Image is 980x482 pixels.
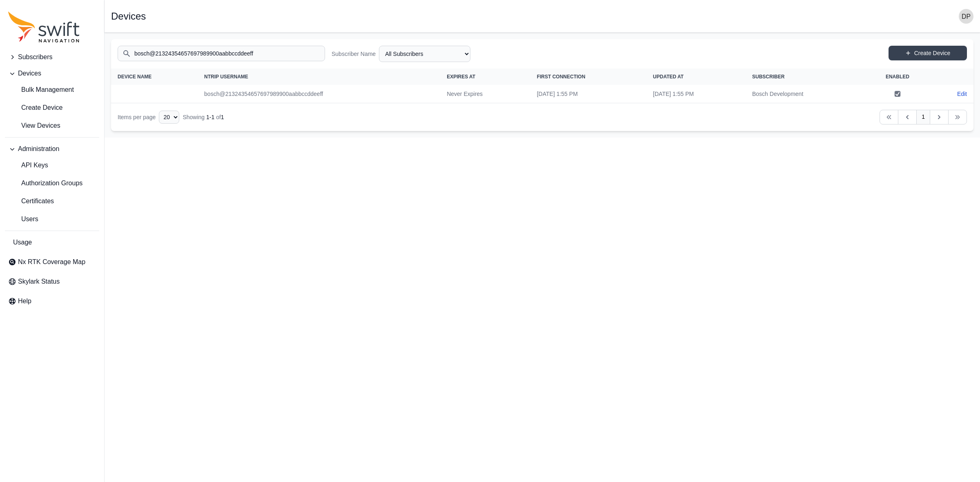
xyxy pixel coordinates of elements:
th: Device Name [111,69,198,85]
div: Showing of [183,113,224,121]
span: Create Device [8,103,62,113]
button: Administration [5,141,99,157]
th: NTRIP Username [198,69,440,85]
a: Create Device [889,46,967,60]
input: Search [118,46,325,61]
a: Authorization Groups [5,175,99,191]
td: bosch@21324354657697989900aabbccddeeff [198,85,440,103]
a: View Devices [5,118,99,134]
label: Subscriber Name [332,50,376,58]
td: [DATE] 1:55 PM [646,85,746,103]
span: Certificates [8,196,54,206]
span: 1 [221,114,224,120]
select: Display Limit [159,111,179,124]
td: Bosch Development [746,85,864,103]
span: API Keys [8,160,48,170]
button: Devices [5,65,99,82]
span: Bulk Management [8,85,74,95]
img: user photo [959,9,973,24]
a: Users [5,211,99,227]
span: Authorization Groups [8,178,82,188]
span: View Devices [8,121,60,131]
a: Help [5,293,99,309]
nav: Table navigation [111,103,973,131]
th: Enabled [864,69,931,85]
a: Edit [957,90,967,98]
select: Subscriber [379,46,470,62]
span: Items per page [118,114,156,120]
span: Users [8,214,38,224]
span: Updated At [653,74,684,80]
a: Skylark Status [5,273,99,290]
button: Subscribers [5,49,99,65]
td: [DATE] 1:55 PM [530,85,646,103]
h1: Devices [111,11,146,21]
a: API Keys [5,157,99,173]
span: First Connection [537,74,586,80]
span: 1 - 1 [206,114,214,120]
a: Usage [5,234,99,251]
a: 1 [916,110,930,124]
a: Create Device [5,100,99,116]
span: Skylark Status [18,277,60,287]
th: Subscriber [746,69,864,85]
a: Nx RTK Coverage Map [5,254,99,270]
span: Subscribers [18,52,52,62]
td: Never Expires [440,85,530,103]
span: Devices [18,69,41,78]
a: Bulk Management [5,82,99,98]
span: Usage [13,238,32,247]
span: Administration [18,144,59,154]
span: Nx RTK Coverage Map [18,257,85,267]
span: Expires At [447,74,475,80]
span: Help [18,296,31,306]
a: Certificates [5,193,99,209]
